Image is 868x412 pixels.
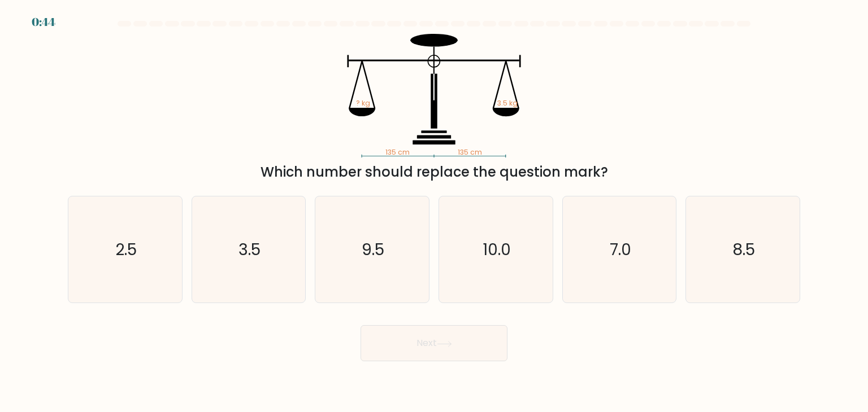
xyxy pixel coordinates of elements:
div: 0:44 [32,14,55,30]
text: 7.0 [610,238,631,261]
tspan: 135 cm [385,147,410,157]
text: 8.5 [732,238,755,261]
text: 2.5 [115,238,137,261]
div: Which number should replace the question mark? [75,162,793,182]
tspan: 135 cm [458,147,482,157]
tspan: 3.5 kg [497,98,518,108]
tspan: ? kg [356,98,370,108]
button: Next [361,325,507,361]
text: 9.5 [362,238,385,261]
text: 3.5 [238,238,261,261]
text: 10.0 [483,238,511,261]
